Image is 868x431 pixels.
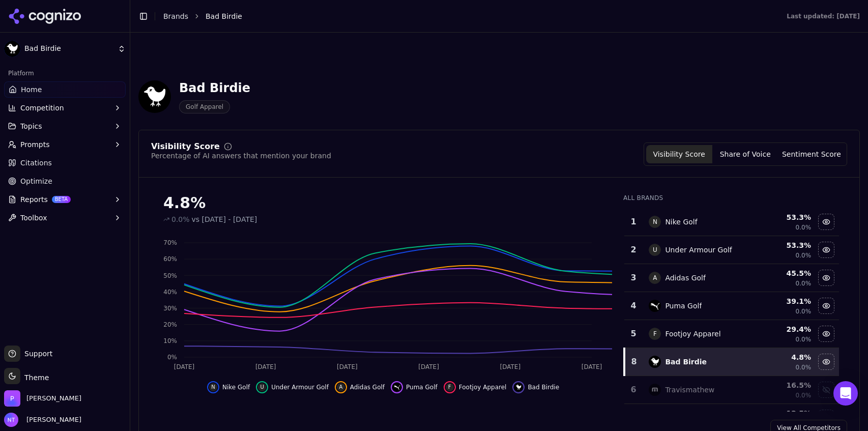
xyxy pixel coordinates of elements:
[628,216,639,228] div: 1
[4,41,20,57] img: Bad Birdie
[163,11,766,21] nav: breadcrumb
[623,194,839,202] div: All Brands
[20,103,64,113] span: Competition
[163,12,188,20] a: Brands
[222,383,250,391] span: Nike Golf
[256,381,329,393] button: Hide under armour golf data
[4,118,126,134] button: Topics
[20,176,52,186] span: Optimize
[192,214,257,224] span: vs [DATE] - [DATE]
[756,324,811,334] div: 29.4 %
[756,268,811,278] div: 45.5 %
[624,208,839,236] tr: 1NNike Golf53.3%0.0%Hide nike golf data
[163,305,177,312] tspan: 30%
[444,381,507,393] button: Hide footjoy apparel data
[138,80,171,113] img: Bad Birdie
[818,382,834,398] button: Show travismathew data
[628,272,639,284] div: 3
[20,121,42,131] span: Topics
[22,415,81,424] span: [PERSON_NAME]
[665,273,706,283] div: Adidas Golf
[629,356,639,368] div: 8
[391,381,438,393] button: Hide puma golf data
[20,373,49,382] span: Theme
[628,244,639,256] div: 2
[665,329,720,339] div: Footjoy Apparel
[459,383,507,391] span: Footjoy Apparel
[20,349,52,359] span: Support
[4,390,81,407] button: Open organization switcher
[163,289,177,296] tspan: 40%
[649,328,661,340] span: F
[628,300,639,312] div: 4
[163,194,603,212] div: 4.8%
[163,321,177,328] tspan: 20%
[350,383,385,391] span: Adidas Golf
[665,245,732,255] div: Under Armour Golf
[20,158,52,168] span: Citations
[787,12,860,20] div: Last updated: [DATE]
[628,328,639,340] div: 5
[4,81,126,98] a: Home
[4,136,126,153] button: Prompts
[500,363,521,370] tspan: [DATE]
[624,236,839,264] tr: 2UUnder Armour Golf53.3%0.0%Hide under armour golf data
[582,363,602,370] tspan: [DATE]
[179,100,230,113] span: Golf Apparel
[209,383,217,391] span: N
[756,408,811,418] div: 12.5 %
[818,410,834,426] button: Show peter millar data
[4,413,18,427] img: Nate Tower
[167,354,177,361] tspan: 0%
[646,145,712,163] button: Visibility Score
[4,155,126,171] a: Citations
[4,413,81,427] button: Open user button
[796,223,812,232] span: 0.0%
[796,363,812,371] span: 0.0%
[163,239,177,246] tspan: 70%
[171,214,190,224] span: 0.0%
[796,251,812,260] span: 0.0%
[4,173,126,189] a: Optimize
[628,384,639,396] div: 6
[206,11,242,21] span: Bad Birdie
[756,296,811,306] div: 39.1 %
[818,270,834,286] button: Hide adidas golf data
[624,348,839,376] tr: 8bad birdieBad Birdie4.8%0.0%Hide bad birdie data
[665,357,707,367] div: Bad Birdie
[4,390,20,407] img: Perrill
[446,383,454,391] span: F
[665,217,697,227] div: Nike Golf
[4,100,126,116] button: Competition
[649,244,661,256] span: U
[393,383,401,391] img: puma golf
[179,80,250,96] div: Bad Birdie
[418,363,439,370] tspan: [DATE]
[335,381,385,393] button: Hide adidas golf data
[833,381,858,406] div: Open Intercom Messenger
[624,320,839,348] tr: 5FFootjoy Apparel29.4%0.0%Hide footjoy apparel data
[20,194,48,205] span: Reports
[818,214,834,230] button: Hide nike golf data
[20,213,47,223] span: Toolbox
[163,337,177,344] tspan: 10%
[163,272,177,279] tspan: 50%
[624,264,839,292] tr: 3AAdidas Golf45.5%0.0%Hide adidas golf data
[271,383,329,391] span: Under Armour Golf
[649,216,661,228] span: N
[818,242,834,258] button: Hide under armour golf data
[624,376,839,404] tr: 6travismathewTravismathew16.5%0.0%Show travismathew data
[756,240,811,250] div: 53.3 %
[649,356,661,368] img: bad birdie
[52,196,71,203] span: BETA
[665,301,702,311] div: Puma Golf
[174,363,195,370] tspan: [DATE]
[712,145,778,163] button: Share of Voice
[778,145,845,163] button: Sentiment Score
[4,191,126,208] button: ReportsBETA
[337,363,358,370] tspan: [DATE]
[151,142,220,151] div: Visibility Score
[796,279,812,288] span: 0.0%
[818,354,834,370] button: Hide bad birdie data
[514,383,523,391] img: bad birdie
